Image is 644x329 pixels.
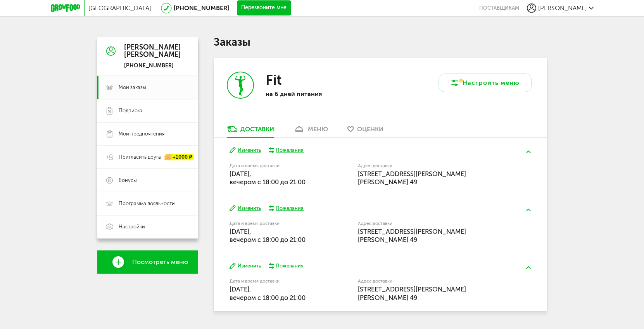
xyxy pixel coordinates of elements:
[439,74,532,92] button: Настроить меню
[119,177,137,184] span: Бонусы
[276,147,304,154] div: Пожелания
[269,205,304,212] button: Пожелания
[266,72,281,88] h3: Fit
[269,147,304,154] button: Пожелания
[526,151,531,153] img: arrow-up-green.5eb5f82.svg
[230,262,261,270] button: Изменить
[358,221,502,226] label: Адрес доставки
[358,164,502,168] label: Адрес доставки
[526,209,531,211] img: arrow-up-green.5eb5f82.svg
[358,170,466,186] span: [STREET_ADDRESS][PERSON_NAME][PERSON_NAME] 49
[269,262,304,269] button: Пожелания
[308,125,328,133] div: меню
[119,200,175,207] span: Программа лояльности
[214,37,547,47] h1: Заказы
[230,285,306,301] span: [DATE], вечером c 18:00 до 21:00
[266,90,366,98] p: на 6 дней питания
[230,147,261,154] button: Изменить
[526,266,531,269] img: arrow-up-green.5eb5f82.svg
[276,262,304,269] div: Пожелания
[237,0,291,16] button: Перезвоните мне
[119,154,161,161] span: Пригласить друга
[357,125,383,133] span: Оценки
[132,259,188,266] span: Посмотреть меню
[358,279,502,283] label: Адрес доставки
[119,130,164,137] span: Мои предпочтения
[358,228,466,243] span: [STREET_ADDRESS][PERSON_NAME][PERSON_NAME] 49
[97,192,198,215] a: Программа лояльности
[97,169,198,192] a: Бонусы
[88,4,151,12] span: [GEOGRAPHIC_DATA]
[119,223,145,230] span: Настройки
[230,221,318,226] label: Дата и время доставки
[124,44,181,59] div: [PERSON_NAME] [PERSON_NAME]
[230,164,318,168] label: Дата и время доставки
[124,62,181,69] div: [PHONE_NUMBER]
[97,122,198,146] a: Мои предпочтения
[97,99,198,122] a: Подписка
[538,4,587,12] span: [PERSON_NAME]
[119,107,142,114] span: Подписка
[230,170,306,186] span: [DATE], вечером c 18:00 до 21:00
[223,125,278,137] a: Доставки
[230,228,306,243] span: [DATE], вечером c 18:00 до 21:00
[165,154,194,161] div: +1000 ₽
[240,125,274,133] div: Доставки
[119,84,146,91] span: Мои заказы
[174,4,229,12] a: [PHONE_NUMBER]
[290,125,332,137] a: меню
[276,205,304,212] div: Пожелания
[97,215,198,238] a: Настройки
[230,205,261,212] button: Изменить
[230,279,318,283] label: Дата и время доставки
[97,250,198,274] a: Посмотреть меню
[344,125,387,137] a: Оценки
[97,76,198,99] a: Мои заказы
[358,285,466,301] span: [STREET_ADDRESS][PERSON_NAME][PERSON_NAME] 49
[97,146,198,169] a: Пригласить друга +1000 ₽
